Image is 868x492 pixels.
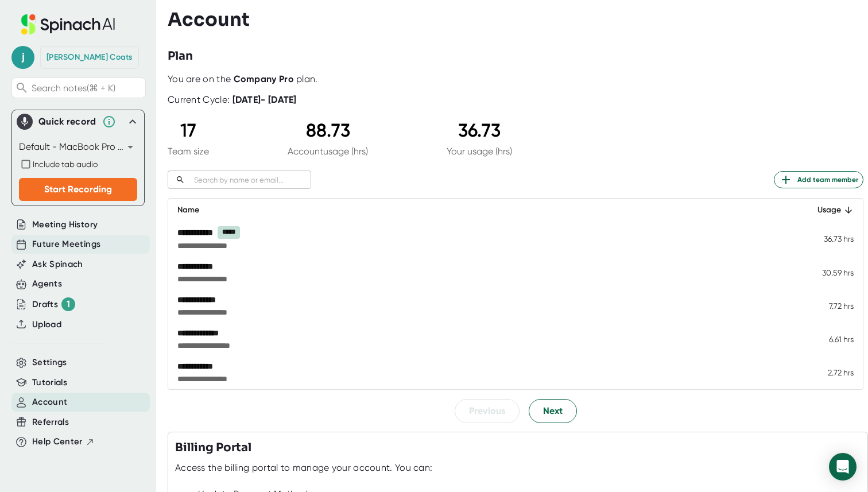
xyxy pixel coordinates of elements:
[32,416,69,429] button: Referrals
[583,356,863,389] td: 2.72 hrs
[32,435,95,448] button: Help Center
[32,356,67,369] button: Settings
[32,396,67,409] button: Account
[829,453,857,481] div: Open Intercom Messenger
[583,323,863,356] td: 6.61 hrs
[175,439,251,456] h3: Billing Portal
[288,119,368,141] div: 88.73
[583,289,863,323] td: 7.72 hrs
[32,238,100,251] button: Future Meetings
[168,9,250,30] h3: Account
[38,116,96,127] div: Quick record
[543,404,563,418] span: Next
[189,173,311,187] input: Search by name or email...
[33,160,98,169] span: Include tab audio
[175,462,432,474] div: Access the billing portal to manage your account. You can:
[32,297,75,311] button: Drafts 1
[32,83,115,94] span: Search notes (⌘ + K)
[32,376,67,389] button: Tutorials
[447,146,512,157] div: Your usage (hrs)
[32,435,83,448] span: Help Center
[592,203,854,217] div: Usage
[168,94,297,106] div: Current Cycle:
[232,94,297,105] b: [DATE] - [DATE]
[11,46,34,69] span: j
[32,318,61,331] button: Upload
[168,146,209,157] div: Team size
[583,222,863,255] td: 36.73 hrs
[46,52,133,63] div: Justin Coats
[779,173,858,187] span: Add team member
[32,258,83,271] button: Ask Spinach
[469,404,505,418] span: Previous
[455,399,520,423] button: Previous
[44,184,112,195] span: Start Recording
[19,138,137,156] div: Default - MacBook Pro Microphone (Built-in)
[32,218,98,231] button: Meeting History
[234,73,294,84] b: Company Pro
[19,178,137,201] button: Start Recording
[447,119,512,141] div: 36.73
[168,73,863,85] div: You are on the plan.
[17,110,139,133] div: Quick record
[32,277,62,290] button: Agents
[529,399,577,423] button: Next
[32,297,75,311] div: Drafts
[288,146,368,157] div: Account usage (hrs)
[583,256,863,289] td: 30.59 hrs
[177,203,574,217] div: Name
[774,171,863,188] button: Add team member
[61,297,75,311] div: 1
[168,119,209,141] div: 17
[168,48,193,65] h3: Plan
